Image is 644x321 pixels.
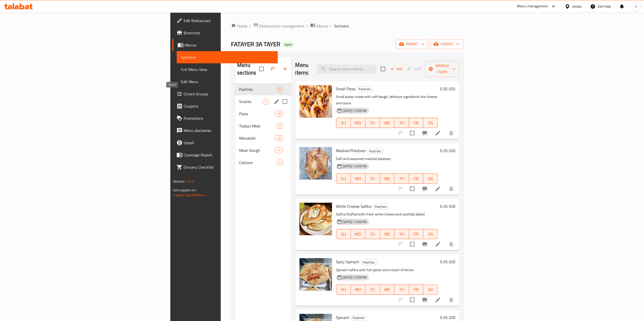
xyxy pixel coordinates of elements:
span: MO [353,230,363,238]
span: 7 [263,99,268,104]
span: Select all sections [256,64,267,74]
span: Promotions [184,115,274,121]
span: 0 [277,124,283,128]
a: Full Menu View [177,63,278,76]
button: TU [365,173,380,184]
span: Menus [185,42,274,48]
button: SU [336,118,351,128]
div: items [275,147,283,153]
span: SU [338,230,349,238]
span: Pastries [373,204,389,210]
a: Edit Restaurant [172,14,278,27]
a: Grocery Checklist [172,161,278,173]
span: Pastries [239,86,277,92]
div: items [277,123,283,129]
h2: Menu items [295,61,311,77]
li: / [307,23,308,29]
a: Edit menu item [435,241,441,247]
button: WE [380,229,394,239]
span: SU [338,286,349,293]
span: White Cheese Safiha [336,202,372,210]
button: SU [336,229,351,239]
a: Menus [310,23,328,29]
span: Pizza [239,111,275,117]
span: TH [396,175,407,182]
p: Safiha Stuffed with fresh white cheese and carefully baked [336,211,438,217]
span: Pastries [357,86,373,92]
button: TH [394,229,409,239]
button: MO [351,173,365,184]
a: Coupons [172,100,278,112]
button: Branch-specific-item [419,127,431,139]
h6: 0.35 JOD [440,147,455,154]
button: Add [388,65,405,73]
button: Add section [279,63,291,75]
span: 7 [277,160,283,165]
span: Spicy Spinach [336,258,360,266]
div: Pastries [351,315,367,321]
img: Mashed Potatoes [299,147,332,180]
div: items [275,135,283,141]
span: MO [353,286,363,293]
a: Promotions [172,112,278,124]
img: Small Pizza [299,85,332,118]
button: Manage items [425,61,459,77]
h6: 0.35 JOD [440,85,455,92]
span: Mashed Potatoes [336,147,366,154]
div: Snacks7edit [235,95,291,108]
span: SA [426,286,436,293]
button: export [431,39,463,49]
button: WE [380,285,394,295]
span: Select to update [407,128,418,138]
button: WE [380,173,394,184]
button: TU [365,229,380,239]
span: [DATE] 12:59 PM [341,275,369,280]
h6: 0.35 JOD [440,203,455,210]
a: Branches [172,27,278,39]
span: G [635,4,637,9]
input: search [317,65,377,74]
span: TU [367,230,378,238]
span: WE [382,230,392,238]
span: Select section [378,64,388,74]
span: TH [396,230,407,238]
span: [DATE] 12:59 PM [341,220,369,224]
button: SA [423,229,438,239]
span: SA [426,230,436,238]
span: WE [382,175,392,182]
div: Meat Dough11 [235,144,291,156]
span: Restaurants management [259,23,305,29]
div: Pastries [357,86,373,92]
span: Add item [388,65,405,73]
div: Open [282,42,294,48]
div: Pastries [367,148,383,154]
a: Restaurants management [253,23,305,29]
span: TH [396,286,407,293]
img: Spicy Spinach [299,258,332,291]
div: Manakish23 [235,132,291,144]
span: Sections [181,54,274,60]
span: Version: [173,178,185,185]
span: WE [382,119,392,127]
button: Branch-specific-item [419,183,431,195]
button: delete [445,294,457,306]
div: Calzone [239,159,277,166]
span: Get support on: [173,187,196,193]
span: FR [411,119,421,127]
button: FR [409,173,423,184]
a: Menu disclaimer [172,124,278,137]
span: WE [382,286,392,293]
span: [DATE] 12:59 PM [341,164,369,169]
span: TU [367,119,378,127]
button: TH [394,285,409,295]
button: delete [445,183,457,195]
div: Todays Meal [239,123,277,129]
span: Open [282,42,294,47]
div: Manakish [239,135,275,141]
li: / [330,23,332,29]
button: WE [380,118,394,128]
span: 13 [275,111,283,116]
